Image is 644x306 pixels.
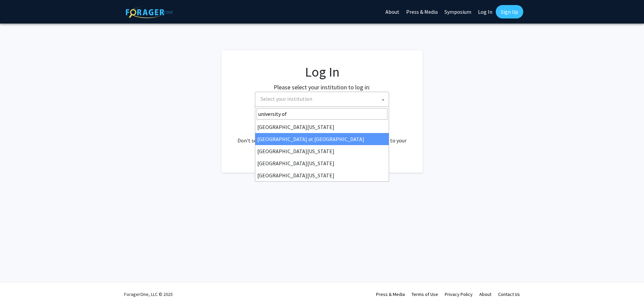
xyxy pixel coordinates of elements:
[235,64,409,80] h1: Log In
[124,282,173,306] div: ForagerOne, LLC © 2025
[5,276,29,301] iframe: Chat
[258,92,389,106] span: Select your institution
[255,92,389,107] span: Select your institution
[255,145,389,157] li: [GEOGRAPHIC_DATA][US_STATE]
[498,291,520,297] a: Contact Us
[261,95,312,102] span: Select your institution
[255,169,389,181] li: [GEOGRAPHIC_DATA][US_STATE]
[255,157,389,169] li: [GEOGRAPHIC_DATA][US_STATE]
[235,120,409,152] div: No account? . Don't see your institution? about bringing ForagerOne to your institution.
[479,291,491,297] a: About
[445,291,473,297] a: Privacy Policy
[496,5,523,18] a: Sign Up
[376,291,405,297] a: Press & Media
[126,6,173,18] img: ForagerOne Logo
[274,83,370,92] label: Please select your institution to log in:
[412,291,438,297] a: Terms of Use
[257,108,387,120] input: Search
[255,133,389,145] li: [GEOGRAPHIC_DATA] at [GEOGRAPHIC_DATA]
[255,121,389,133] li: [GEOGRAPHIC_DATA][US_STATE]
